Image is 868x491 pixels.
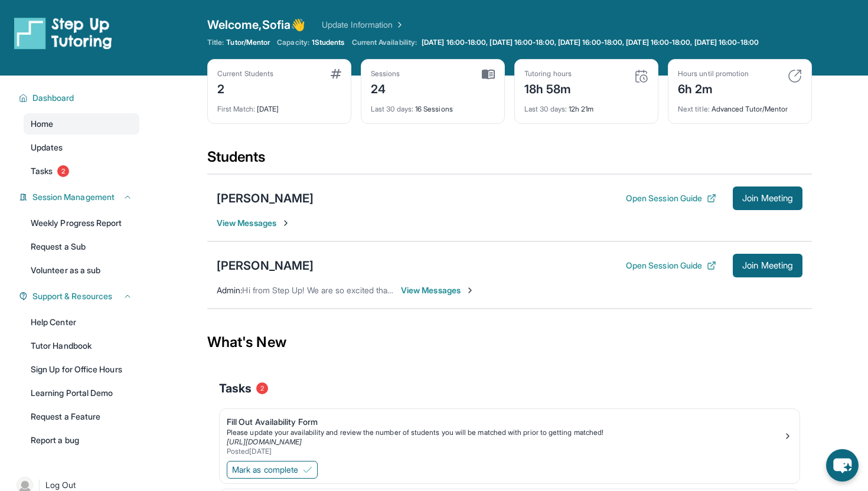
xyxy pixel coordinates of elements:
[217,69,273,78] div: Current Students
[28,290,132,302] button: Support & Resources
[465,286,475,295] img: Chevron-Right
[482,69,495,80] img: card
[277,38,309,47] span: Capacity:
[788,69,802,83] img: card
[217,97,341,114] div: [DATE]
[207,148,812,174] div: Students
[207,316,812,368] div: What's New
[419,38,761,47] a: [DATE] 16:00-18:00, [DATE] 16:00-18:00, [DATE] 16:00-18:00, [DATE] 16:00-18:00, [DATE] 16:00-18:00
[626,260,716,271] button: Open Session Guide
[227,461,318,479] button: Mark as complete
[32,191,115,203] span: Session Management
[312,38,345,47] span: 1 Students
[524,104,567,113] span: Last 30 days :
[217,104,255,113] span: First Match :
[24,335,139,356] a: Tutor Handbook
[207,17,305,33] span: Welcome, Sofia 👋
[227,447,783,456] div: Posted [DATE]
[219,380,252,397] span: Tasks
[352,38,417,47] span: Current Availability:
[742,262,793,269] span: Join Meeting
[733,254,802,277] button: Join Meeting
[626,192,716,204] button: Open Session Guide
[322,19,404,31] a: Update Information
[217,257,314,274] div: [PERSON_NAME]
[220,409,800,459] a: Fill Out Availability FormPlease update your availability and review the number of students you w...
[371,104,413,113] span: Last 30 days :
[31,165,53,177] span: Tasks
[303,465,312,474] img: Mark as complete
[24,212,139,234] a: Weekly Progress Report
[422,38,759,47] span: [DATE] 16:00-18:00, [DATE] 16:00-18:00, [DATE] 16:00-18:00, [DATE] 16:00-18:00, [DATE] 16:00-18:00
[32,92,74,104] span: Dashboard
[281,218,291,228] img: Chevron-Right
[31,142,63,153] span: Updates
[24,359,139,380] a: Sign Up for Office Hours
[227,428,783,437] div: Please update your availability and review the number of students you will be matched with prior ...
[24,430,139,451] a: Report a bug
[401,284,475,296] span: View Messages
[371,69,400,78] div: Sessions
[524,69,572,78] div: Tutoring hours
[524,97,648,114] div: 12h 21m
[45,479,76,491] span: Log Out
[733,186,802,210] button: Join Meeting
[226,38,270,47] span: Tutor/Mentor
[14,17,112,50] img: logo
[24,113,139,135] a: Home
[371,78,400,97] div: 24
[57,165,69,177] span: 2
[24,406,139,427] a: Request a Feature
[227,416,783,428] div: Fill Out Availability Form
[227,437,302,446] a: [URL][DOMAIN_NAME]
[331,69,341,78] img: card
[24,236,139,257] a: Request a Sub
[28,191,132,203] button: Session Management
[371,97,495,114] div: 16 Sessions
[678,69,749,78] div: Hours until promotion
[217,285,242,295] span: Admin :
[207,38,224,47] span: Title:
[217,190,314,207] div: [PERSON_NAME]
[826,449,859,482] button: chat-button
[24,382,139,404] a: Learning Portal Demo
[634,69,648,83] img: card
[678,78,749,97] div: 6h 2m
[24,161,139,182] a: Tasks2
[24,312,139,333] a: Help Center
[232,464,298,476] span: Mark as complete
[678,104,710,113] span: Next title :
[678,97,802,114] div: Advanced Tutor/Mentor
[524,78,572,97] div: 18h 58m
[24,137,139,158] a: Updates
[393,19,404,31] img: Chevron Right
[28,92,132,104] button: Dashboard
[217,217,291,229] span: View Messages
[32,290,112,302] span: Support & Resources
[217,78,273,97] div: 2
[742,195,793,202] span: Join Meeting
[24,260,139,281] a: Volunteer as a sub
[31,118,53,130] span: Home
[256,382,268,394] span: 2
